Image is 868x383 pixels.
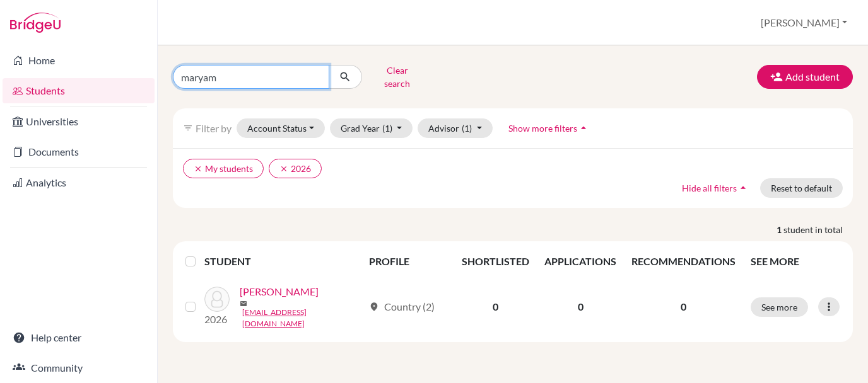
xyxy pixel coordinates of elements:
[743,246,848,277] th: SEE MORE
[3,170,155,195] a: Analytics
[537,246,624,277] th: APPLICATIONS
[382,123,392,134] span: (1)
[269,159,322,178] button: clear2026
[537,277,624,337] td: 0
[760,178,843,198] button: Reset to default
[10,13,61,33] img: Bridge-U
[3,109,155,134] a: Universities
[3,48,155,73] a: Home
[330,118,413,138] button: Grad Year(1)
[173,65,329,89] input: Find student by name...
[242,307,363,329] a: [EMAIL_ADDRESS][DOMAIN_NAME]
[3,325,155,350] a: Help center
[369,302,379,312] span: location_on
[361,246,455,277] th: PROFILE
[418,118,493,138] button: Advisor(1)
[3,355,155,380] a: Community
[624,246,743,277] th: RECOMMENDATIONS
[183,159,264,178] button: clearMy students
[498,118,601,138] button: Show more filtersarrow_drop_up
[462,123,472,134] span: (1)
[757,65,853,89] button: Add student
[682,183,737,193] span: Hide all filters
[369,299,435,314] div: Country (2)
[240,300,247,307] span: mail
[204,312,230,327] p: 2026
[454,246,537,277] th: SHORTLISTED
[454,277,537,337] td: 0
[237,118,325,138] button: Account Status
[783,223,853,236] span: student in total
[577,122,590,134] i: arrow_drop_up
[362,60,432,93] button: Clear search
[183,123,193,133] i: filter_list
[3,78,155,103] a: Students
[204,246,361,277] th: STUDENT
[755,11,853,35] button: [PERSON_NAME]
[508,123,577,134] span: Show more filters
[196,122,232,134] span: Filter by
[671,178,760,198] button: Hide all filtersarrow_drop_up
[751,297,808,317] button: See more
[204,287,230,312] img: Alsuwaidi, Maryam
[240,284,319,299] a: [PERSON_NAME]
[3,139,155,164] a: Documents
[631,299,736,314] p: 0
[279,164,288,173] i: clear
[777,223,783,236] strong: 1
[737,181,749,194] i: arrow_drop_up
[194,164,202,173] i: clear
